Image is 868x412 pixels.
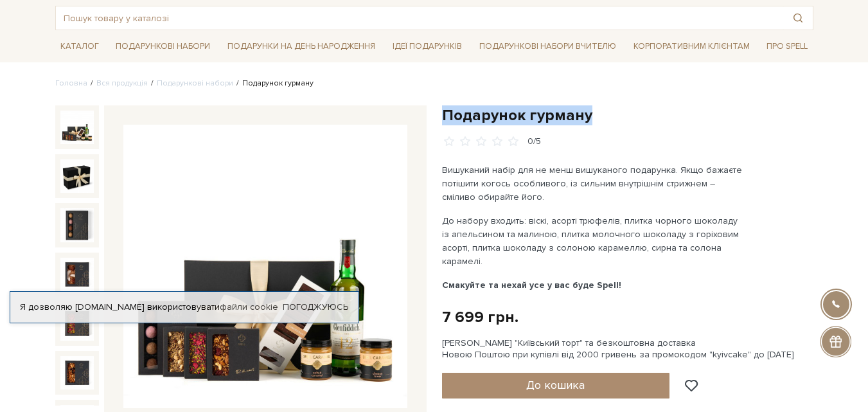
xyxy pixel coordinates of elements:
button: До кошика [442,373,670,399]
a: Корпоративним клієнтам [628,37,755,57]
img: Подарунок гурману [60,307,94,340]
img: Подарунок гурману [60,356,94,390]
span: До кошика [526,378,585,392]
b: Смакуйте та нехай усе у вас буде Spell! [442,280,621,291]
a: файли cookie [220,301,278,312]
a: Про Spell [761,37,813,57]
img: Подарунок гурману [123,125,407,409]
a: Каталог [55,37,104,57]
img: Подарунок гурману [60,208,94,242]
li: Подарунок гурману [233,78,314,89]
a: Вся продукція [96,78,148,88]
p: Вишуканий набір для не менш вишуканого подарунка. Якщо бажаєте потішити когось особливого, із сил... [442,163,743,204]
img: Подарунок гурману [60,111,94,144]
div: [PERSON_NAME] "Київський торт" та безкоштовна доставка Новою Поштою при купівлі від 2000 гривень ... [442,337,813,361]
a: Ідеї подарунків [387,37,467,57]
p: До набору входить: віскі, асорті трюфелів, плитка чорного шоколаду із апельсином та малиною, плит... [442,214,743,268]
a: Погоджуюсь [283,301,348,313]
input: Пошук товару у каталозі [56,6,783,30]
a: Подарункові набори [111,37,215,57]
a: Головна [55,78,87,88]
img: Подарунок гурману [60,258,94,291]
h1: Подарунок гурману [442,105,813,125]
div: 7 699 грн. [442,307,518,327]
a: Подарункові набори Вчителю [474,35,621,57]
div: Я дозволяю [DOMAIN_NAME] використовувати [10,301,359,313]
a: Подарункові набори [157,78,233,88]
a: Подарунки на День народження [222,37,380,57]
img: Подарунок гурману [60,159,94,193]
button: Пошук товару у каталозі [783,6,813,30]
div: 0/5 [527,136,541,148]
